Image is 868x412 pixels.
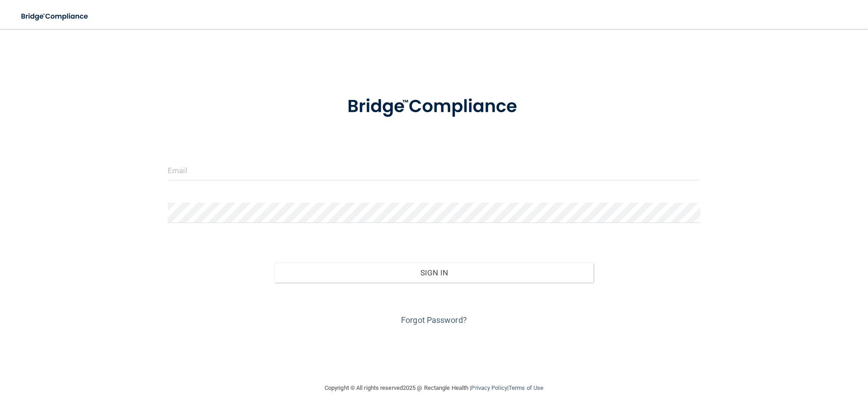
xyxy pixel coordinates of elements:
[274,263,594,283] button: Sign In
[14,7,97,26] img: bridge_compliance_login_screen.278c3ca4.svg
[509,384,543,391] a: Terms of Use
[401,315,467,325] a: Forgot Password?
[471,384,507,391] a: Privacy Policy
[168,160,700,180] input: Email
[329,83,539,130] img: bridge_compliance_login_screen.278c3ca4.svg
[269,374,599,403] div: Copyright © All rights reserved 2025 @ Rectangle Health | |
